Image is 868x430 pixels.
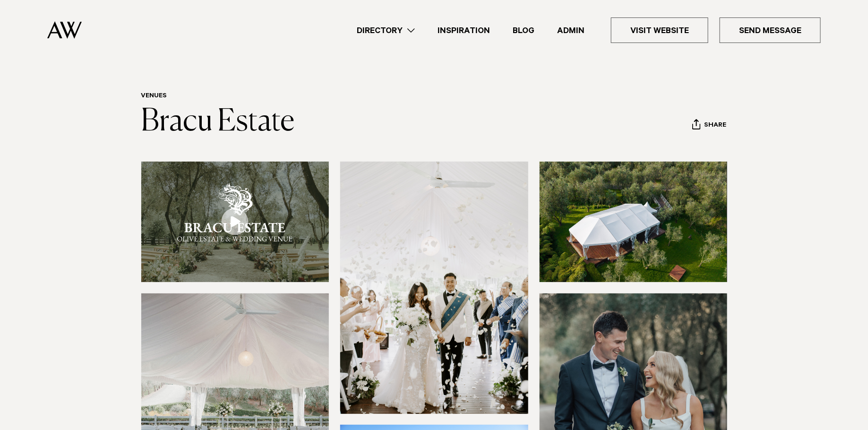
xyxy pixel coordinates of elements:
[546,24,596,37] a: Admin
[501,24,546,37] a: Blog
[705,121,727,130] span: Share
[141,93,167,100] a: Venues
[345,24,426,37] a: Directory
[540,162,728,282] img: marquee wedding bracu estate
[720,17,821,43] a: Send Message
[426,24,501,37] a: Inspiration
[611,17,708,43] a: Visit Website
[141,107,295,137] a: Bracu Estate
[47,21,82,39] img: Auckland Weddings Logo
[692,119,727,133] button: Share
